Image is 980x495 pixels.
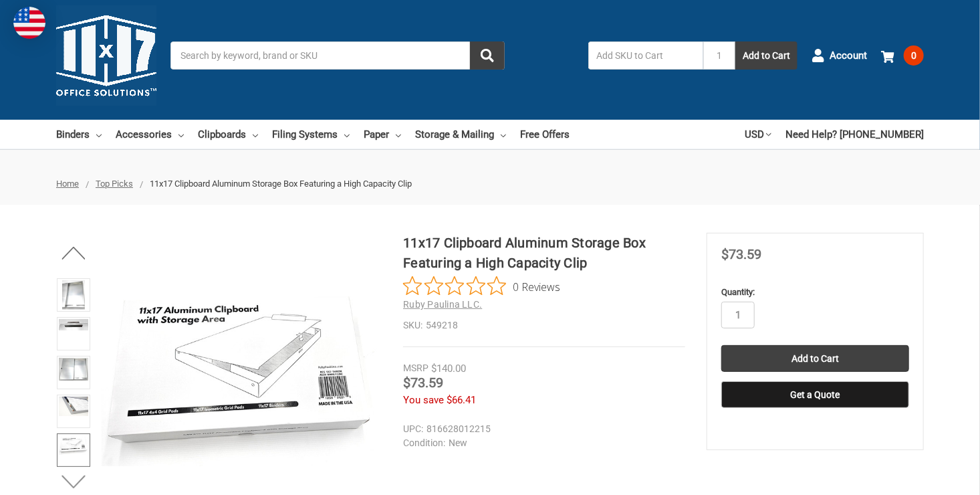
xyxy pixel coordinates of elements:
img: duty and tax information for United States [13,7,45,39]
h1: 11x17 Clipboard Aluminum Storage Box Featuring a High Capacity Clip [403,233,685,273]
a: Clipboards [198,120,258,149]
a: Filing Systems [272,120,350,149]
span: Account [830,48,867,64]
span: You save [403,394,444,406]
button: Rated 0 out of 5 stars from 0 reviews. Jump to reviews. [403,276,560,296]
input: Search by keyword, brand or SKU [170,41,505,70]
img: 11x17 Clipboard Aluminum Storage Box Featuring a High Capacity Clip [62,280,85,310]
span: $73.59 [721,246,761,262]
a: 0 [881,38,924,73]
a: Top Picks [96,179,133,189]
dt: SKU: [403,318,422,332]
a: Accessories [116,120,184,149]
img: 11x17 Clipboard Aluminum Storage Box Featuring a High Capacity Clip [59,397,88,417]
dd: 816628012215 [403,422,679,436]
a: Paper [364,120,401,149]
span: 0 [904,45,924,66]
dt: Condition: [403,436,445,450]
a: Home [56,179,79,189]
a: Binders [56,120,102,149]
span: $140.00 [431,363,466,375]
button: Add to Cart [735,41,798,70]
dd: New [403,436,679,450]
input: Add SKU to Cart [588,41,703,70]
img: 11x17 Clipboard Aluminum Storage Box Featuring a High Capacity Clip [59,319,88,331]
div: MSRP [403,361,428,375]
input: Add to Cart [721,345,909,372]
label: Quantity: [721,286,909,299]
dt: UPC: [403,422,423,436]
span: 0 Reviews [513,276,560,296]
a: USD [745,120,771,149]
dd: 549218 [403,318,685,332]
a: Ruby Paulina LLC. [403,299,482,310]
span: $66.41 [447,394,476,406]
span: 11x17 Clipboard Aluminum Storage Box Featuring a High Capacity Clip [150,179,412,189]
iframe: Google Customer Reviews [870,459,980,495]
span: $73.59 [403,375,443,391]
a: Need Help? [PHONE_NUMBER] [785,120,924,149]
button: Previous [53,239,94,266]
a: Account [812,38,867,73]
img: 11x17 Clipboard Aluminum Storage Box Featuring a High Capacity Clip [59,358,88,381]
button: Get a Quote [721,381,909,408]
img: 11x17.com [56,5,156,106]
a: Free Offers [520,120,570,149]
img: 11x17 Clipboard Aluminum Storage Box Featuring a High Capacity Clip [59,435,88,456]
img: 11x17 Clipboard Aluminum Storage Box Featuring a High Capacity Clip [102,279,381,466]
a: Storage & Mailing [415,120,506,149]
